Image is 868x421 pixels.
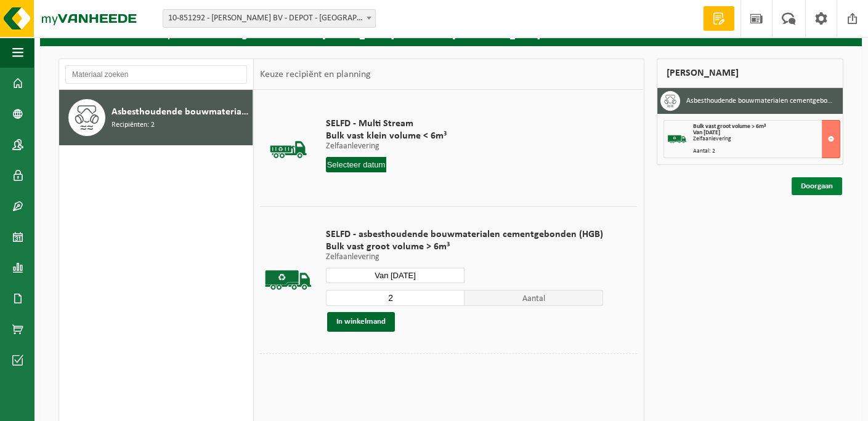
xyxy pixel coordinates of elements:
p: Zelfaanlevering [326,253,603,262]
span: Bulk vast groot volume > 6m³ [326,241,603,253]
div: Keuze recipiënt en planning [254,59,377,90]
button: In winkelmand [327,312,395,332]
input: Selecteer datum [326,268,464,283]
span: SELFD - asbesthoudende bouwmaterialen cementgebonden (HGB) [326,228,603,241]
span: Asbesthoudende bouwmaterialen cementgebonden (hechtgebonden) [112,105,249,119]
span: SELFD - Multi Stream [326,118,447,130]
h3: Asbesthoudende bouwmaterialen cementgebonden (hechtgebonden) [686,91,834,111]
span: Aantal [464,290,603,306]
div: Zelfaanlevering [693,136,840,142]
span: Bulk vast klein volume < 6m³ [326,130,447,142]
div: Aantal: 2 [693,148,840,154]
strong: Van [DATE] [693,129,720,136]
input: Materiaal zoeken [65,65,247,84]
a: Doorgaan [792,177,842,195]
input: Selecteer datum [326,157,386,172]
button: Asbesthoudende bouwmaterialen cementgebonden (hechtgebonden) Recipiënten: 2 [59,90,253,145]
span: 10-851292 - HEREMANS MARC BV - DEPOT - LESSINES [163,9,376,28]
span: Bulk vast groot volume > 6m³ [693,123,766,130]
span: Recipiënten: 2 [112,119,155,131]
p: Zelfaanlevering [326,142,447,151]
span: 10-851292 - HEREMANS MARC BV - DEPOT - LESSINES [163,10,375,27]
div: [PERSON_NAME] [657,58,844,88]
